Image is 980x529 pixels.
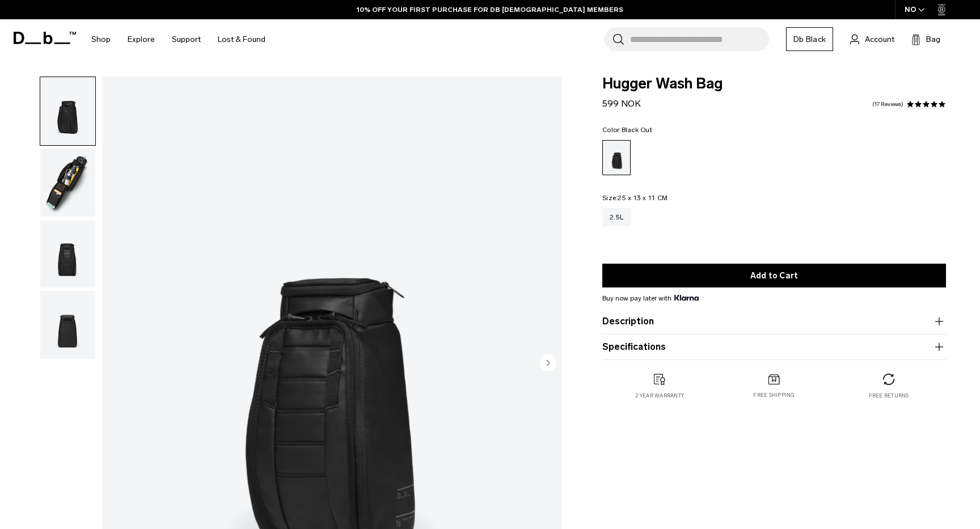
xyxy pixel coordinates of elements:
legend: Size: [602,194,668,201]
span: Black Out [622,126,652,134]
img: Hugger Wash Bag Black Out [40,149,95,217]
a: Db Black [786,27,833,51]
button: Next slide [539,354,556,373]
span: 599 NOK [602,98,641,109]
button: Add to Cart [602,264,946,287]
a: 17 reviews [872,101,903,107]
button: Specifications [602,340,946,354]
span: 25 x 13 x 11 CM [618,194,668,202]
p: Free shipping [753,391,795,399]
a: Black Out [602,140,631,175]
span: Account [865,33,894,45]
span: Bag [926,33,940,45]
img: Hugger Wash Bag Black Out [40,291,95,359]
button: Hugger Wash Bag Black Out [40,290,96,359]
img: {"height" => 20, "alt" => "Klarna"} [674,295,699,301]
a: Lost & Found [218,19,265,60]
button: Description [602,315,946,328]
a: Explore [128,19,155,60]
button: Hugger Wash Bag Black Out [40,219,96,289]
a: 10% OFF YOUR FIRST PURCHASE FOR DB [DEMOGRAPHIC_DATA] MEMBERS [357,5,623,15]
a: Support [172,19,201,60]
img: Hugger Wash Bag Black Out [40,77,95,145]
p: 2 year warranty [635,392,684,400]
span: Buy now pay later with [602,293,699,303]
a: Account [850,32,894,46]
button: Bag [911,32,940,46]
legend: Color: [602,126,652,133]
button: Hugger Wash Bag Black Out [40,77,96,146]
img: Hugger Wash Bag Black Out [40,220,95,288]
p: Free returns [869,392,909,400]
span: Hugger Wash Bag [602,77,946,91]
nav: Main Navigation [83,19,274,60]
a: 2.5L [602,208,631,226]
a: Shop [91,19,111,60]
button: Hugger Wash Bag Black Out [40,148,96,217]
